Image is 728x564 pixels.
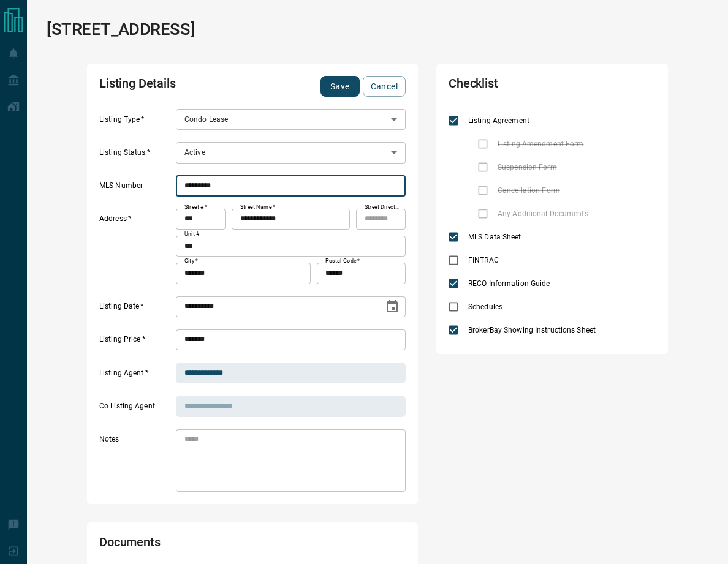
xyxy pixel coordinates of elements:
button: Cancel [363,76,406,97]
button: Save [320,76,360,97]
span: FINTRAC [465,255,502,266]
label: Street Direction [365,203,400,211]
label: Unit # [184,230,200,238]
span: Listing Amendment Form [495,138,586,149]
h1: [STREET_ADDRESS] [47,20,195,39]
label: Listing Type [99,115,173,130]
div: Condo Lease [176,109,406,130]
button: Choose date, selected date is Sep 12, 2025 [380,295,404,319]
h2: Checklist [449,76,573,97]
label: Listing Agent [99,368,173,384]
span: Any Additional Documents [495,208,591,219]
label: Notes [99,434,173,492]
label: Address [99,214,173,284]
label: City [184,257,198,265]
h2: Listing Details [99,76,283,97]
span: Cancellation Form [495,185,563,196]
span: Suspension Form [495,162,560,173]
label: Postal Code [325,257,360,265]
label: Listing Date [99,301,173,317]
span: Listing Agreement [465,115,533,126]
span: RECO Information Guide [465,278,553,289]
h2: Documents [99,535,283,555]
label: MLS Number [99,181,173,197]
label: Street Name [240,203,275,211]
span: MLS Data Sheet [465,231,525,243]
label: Listing Price [99,334,173,350]
label: Co Listing Agent [99,401,173,417]
span: Schedules [465,301,506,312]
label: Listing Status [99,148,173,164]
div: Active [176,142,406,163]
span: BrokerBay Showing Instructions Sheet [465,325,599,336]
label: Street # [184,203,207,211]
